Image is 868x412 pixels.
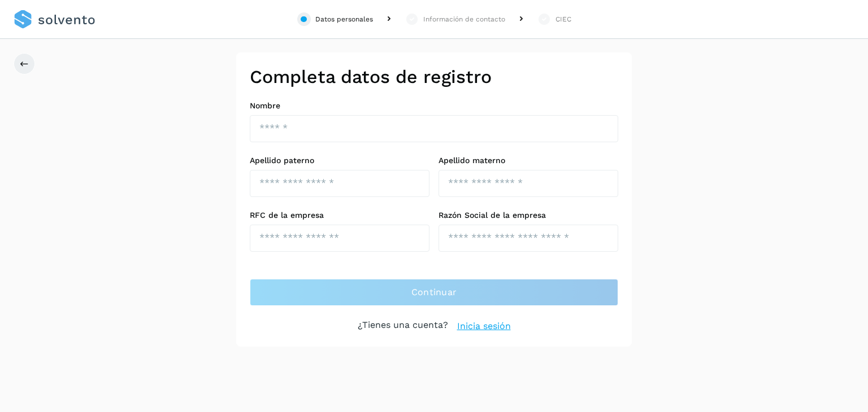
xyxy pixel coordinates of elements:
[411,286,457,299] span: Continuar
[250,101,618,111] label: Nombre
[250,279,618,306] button: Continuar
[555,14,571,24] div: CIEC
[250,66,618,87] h2: Completa datos de registro
[423,14,505,24] div: Información de contacto
[315,14,373,24] div: Datos personales
[358,319,448,333] p: ¿Tienes una cuenta?
[439,156,618,165] label: Apellido materno
[250,211,429,220] label: RFC de la empresa
[439,211,618,220] label: Razón Social de la empresa
[457,319,511,333] a: Inicia sesión
[250,156,429,165] label: Apellido paterno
